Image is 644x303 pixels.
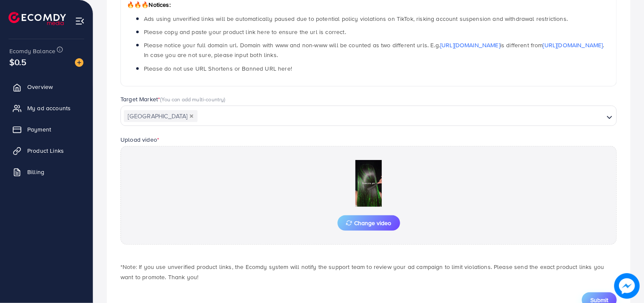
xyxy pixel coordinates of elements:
[6,142,86,159] a: Product Links
[144,41,604,59] span: Please notice your full domain url. Domain with www and non-www will be counted as two different ...
[326,160,411,207] img: Preview Image
[543,41,603,49] a: [URL][DOMAIN_NAME]
[9,56,27,68] span: $0.5
[160,95,225,103] span: (You can add multi-country)
[124,110,197,122] span: [GEOGRAPHIC_DATA]
[75,16,85,26] img: menu
[144,64,292,73] span: Please do not use URL Shortens or Banned URL here!
[440,41,500,49] a: [URL][DOMAIN_NAME]
[9,47,55,55] span: Ecomdy Balance
[614,273,640,299] img: image
[144,14,568,23] span: Ads using unverified links will be automatically paused due to potential policy violations on Tik...
[27,83,53,91] span: Overview
[27,125,51,134] span: Payment
[346,220,392,226] span: Change video
[27,104,71,112] span: My ad accounts
[120,95,226,103] label: Target Market
[338,215,400,231] button: Change video
[120,262,617,282] p: *Note: If you use unverified product links, the Ecomdy system will notify the support team to rev...
[127,0,171,9] span: Notices:
[27,168,44,176] span: Billing
[9,12,66,25] img: logo
[120,106,617,126] div: Search for option
[6,100,86,117] a: My ad accounts
[144,28,346,36] span: Please copy and paste your product link here to ensure the url is correct.
[189,114,194,118] button: Deselect Pakistan
[6,163,86,180] a: Billing
[6,78,86,95] a: Overview
[27,146,64,155] span: Product Links
[198,110,603,123] input: Search for option
[75,58,83,67] img: image
[120,135,159,144] label: Upload video
[6,121,86,138] a: Payment
[127,0,149,9] span: 🔥🔥🔥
